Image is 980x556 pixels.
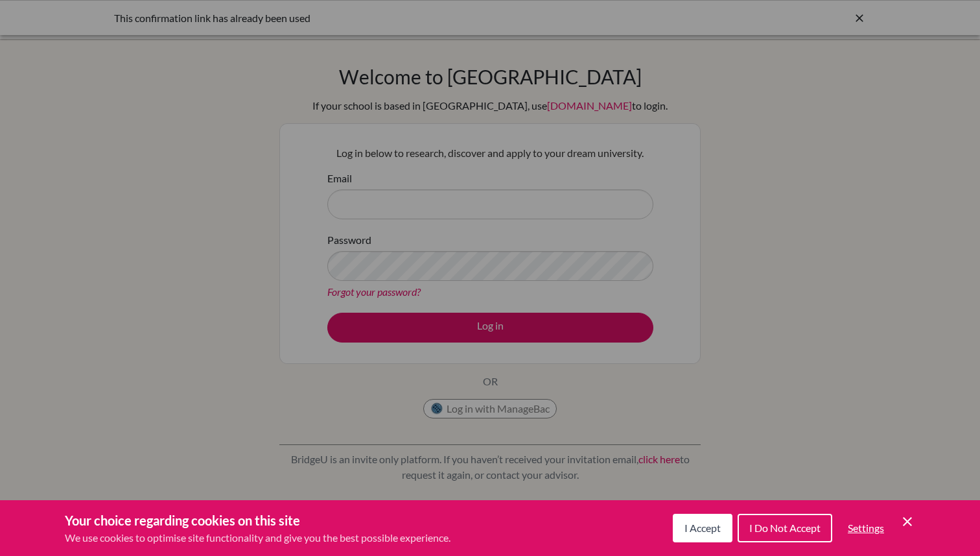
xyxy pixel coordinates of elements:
[65,511,450,530] h3: Your choice regarding cookies on this site
[684,522,721,534] span: I Accept
[837,515,894,541] button: Settings
[848,522,884,534] span: Settings
[65,530,450,546] p: We use cookies to optimise site functionality and give you the best possible experience.
[673,514,732,542] button: I Accept
[749,522,821,534] span: I Do Not Accept
[900,514,915,529] button: Save and close
[738,514,832,542] button: I Do Not Accept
